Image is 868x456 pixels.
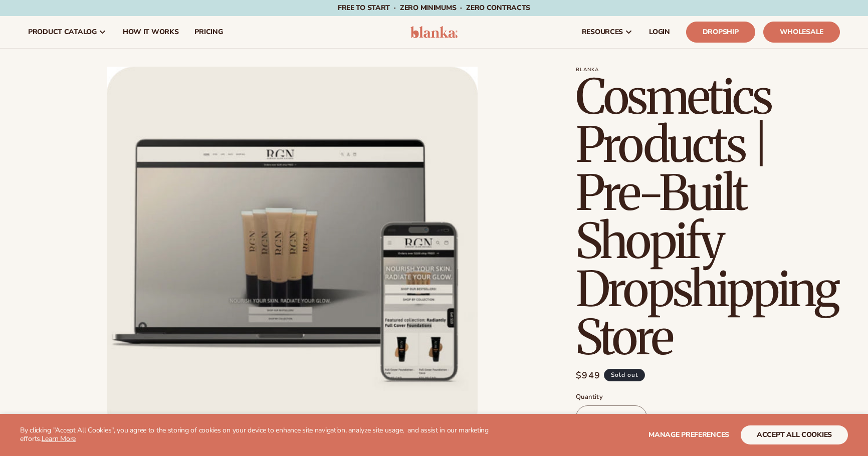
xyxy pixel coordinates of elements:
[20,16,115,48] a: product catalog
[123,28,179,36] span: How It Works
[576,392,796,402] label: Quantity
[582,28,623,36] span: resources
[763,22,840,43] a: Wholesale
[648,430,729,439] span: Manage preferences
[410,26,458,38] img: logo
[194,28,223,36] span: pricing
[741,425,848,444] button: accept all cookies
[28,28,97,36] span: product catalog
[20,426,516,443] p: By clicking "Accept All Cookies", you agree to the storing of cookies on your device to enhance s...
[42,434,76,443] a: Learn More
[574,16,641,48] a: resources
[649,28,670,36] span: LOGIN
[186,16,231,48] a: pricing
[576,369,600,382] span: $949
[686,22,755,43] a: Dropship
[604,369,645,381] span: Sold out
[648,425,729,444] button: Manage preferences
[576,73,840,361] h1: Cosmetics Products | Pre-Built Shopify Dropshipping Store
[115,16,187,48] a: How It Works
[338,3,530,13] span: Free to start · ZERO minimums · ZERO contracts
[641,16,678,48] a: LOGIN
